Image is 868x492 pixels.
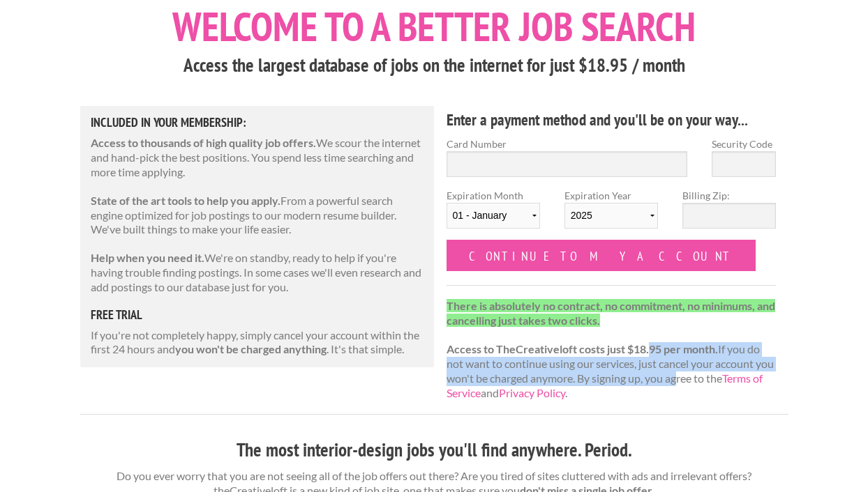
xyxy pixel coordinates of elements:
label: Billing Zip: [682,188,776,203]
a: Privacy Policy [499,386,565,399]
p: We scour the internet and hand-pick the best positions. You spend less time searching and more ti... [91,136,424,179]
a: Terms of Service [447,371,763,399]
strong: There is absolutely no contract, no commitment, no minimums, and cancelling just takes two clicks. [447,299,775,327]
strong: State of the art tools to help you apply. [91,194,280,207]
strong: you won't be charged anything [175,342,327,355]
label: Card Number [447,137,688,151]
strong: Help when you need it. [91,251,204,264]
input: Continue to my account [447,240,756,271]
h5: Included in Your Membership: [91,116,424,129]
h5: free trial [91,309,424,321]
label: Security Code [712,137,776,151]
p: We're on standby, ready to help if you're having trouble finding postings. In some cases we'll ev... [91,251,424,294]
p: If you're not completely happy, simply cancel your account within the first 24 hours and . It's t... [91,328,424,358]
p: From a powerful search engine optimized for job postings to our modern resume builder. We've buil... [91,194,424,237]
h3: Access the largest database of jobs on the internet for just $18.95 / month [80,52,788,79]
select: Expiration Year [564,203,658,229]
strong: Access to thousands of high quality job offers. [91,136,316,149]
label: Expiration Month [447,188,540,240]
h1: Welcome to a better job search [80,6,788,47]
label: Expiration Year [564,188,658,240]
select: Expiration Month [447,203,540,229]
strong: Access to TheCreativeloft costs just $18.95 per month. [447,342,718,355]
h3: The most interior-design jobs you'll find anywhere. Period. [80,437,788,463]
p: If you do not want to continue using our services, just cancel your account you won't be charged ... [447,299,777,401]
h4: Enter a payment method and you'll be on your way... [447,109,777,131]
